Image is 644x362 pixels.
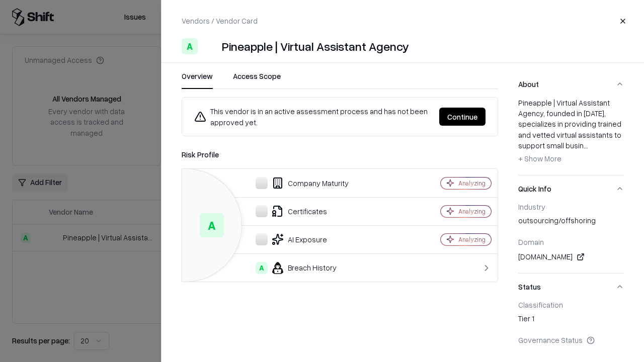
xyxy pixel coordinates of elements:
div: About [518,98,624,175]
button: + Show More [518,151,561,167]
div: Analyzing [458,179,486,188]
div: Analyzing [458,235,486,244]
button: Quick Info [518,175,624,202]
div: Classification [518,300,624,309]
div: Risk Profile [182,148,498,160]
div: Certificates [190,205,406,217]
div: Pineapple | Virtual Assistant Agency, founded in [DATE], specializes in providing trained and vet... [518,98,624,167]
div: [DOMAIN_NAME] [518,251,624,263]
button: Access Scope [233,71,281,89]
div: Company Maturity [190,177,406,189]
span: + Show More [518,154,561,163]
div: A [182,38,198,54]
div: A [256,262,268,274]
button: About [518,71,624,98]
button: Overview [182,71,213,89]
div: Domain [518,237,624,246]
button: Continue [439,108,486,126]
p: Vendors / Vendor Card [182,16,258,26]
img: Pineapple | Virtual Assistant Agency [202,38,218,54]
div: outsourcing/offshoring [518,215,624,229]
div: Governance Status [518,335,624,344]
div: Analyzing [458,207,486,216]
div: AI Exposure [190,233,406,245]
button: Status [518,274,624,300]
div: This vendor is in an active assessment process and has not been approved yet. [194,106,431,128]
span: ... [584,141,588,150]
div: Quick Info [518,202,624,273]
div: Breach History [190,262,406,274]
div: Pineapple | Virtual Assistant Agency [222,38,409,54]
div: Industry [518,202,624,211]
div: A [200,213,224,237]
div: Tier 1 [518,313,624,327]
